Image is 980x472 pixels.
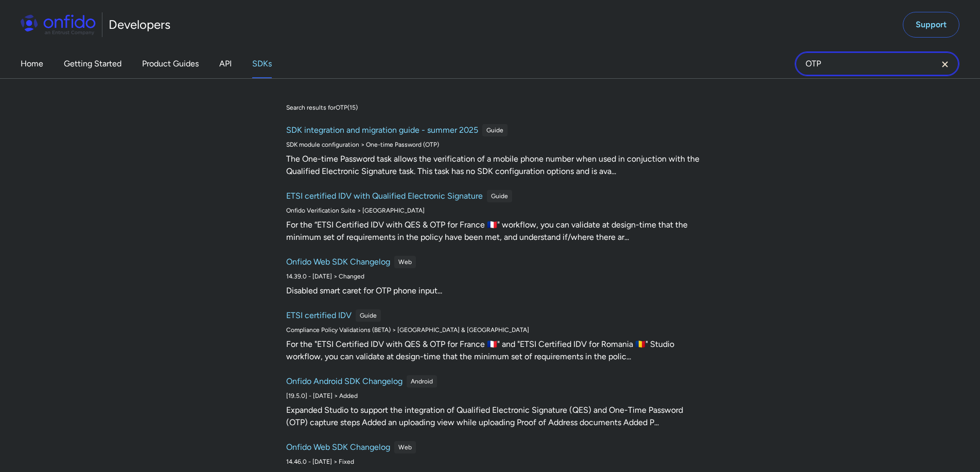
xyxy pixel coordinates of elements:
[252,49,272,78] a: SDKs
[286,141,702,149] div: SDK module configuration > One-time Password (OTP)
[286,338,702,363] div: For the "ETSI Certified IDV with QES & OTP for France 🇫🇷" and "ETSI Certified IDV for Romania 🇷🇴"...
[286,326,702,334] div: Compliance Policy Validations (BETA) > [GEOGRAPHIC_DATA] & [GEOGRAPHIC_DATA]
[286,404,702,429] div: Expanded Studio to support the integration of Qualified Electronic Signature (QES) and One-Time P...
[286,441,390,453] h6: Onfido Web SDK Changelog
[286,124,478,136] h6: SDK integration and migration guide - summer 2025
[407,375,437,388] div: Android
[903,12,959,38] a: Support
[939,58,951,71] svg: Clear search field button
[286,219,702,243] div: For the “ETSI Certified IDV with QES & OTP for France 🇫🇷" workflow, you can validate at design-ti...
[286,309,352,322] h6: ETSI certified IDV
[142,49,199,78] a: Product Guides
[286,103,358,112] div: Search results for OTP ( 15 )
[21,49,43,78] a: Home
[286,206,702,215] div: Onfido Verification Suite > [GEOGRAPHIC_DATA]
[394,441,416,453] div: Web
[282,371,706,433] a: Onfido Android SDK ChangelogAndroid[19.5.0] - [DATE] > AddedExpanded Studio to support the integr...
[394,256,416,268] div: Web
[282,120,706,182] a: SDK integration and migration guide - summer 2025GuideSDK module configuration > One-time Passwor...
[64,49,121,78] a: Getting Started
[286,458,702,466] div: 14.46.0 - [DATE] > Fixed
[286,153,702,178] div: The One-time Password task allows the verification of a mobile phone number when used in conjucti...
[795,51,959,76] input: Onfido search input field
[282,305,706,367] a: ETSI certified IDVGuideCompliance Policy Validations (BETA) > [GEOGRAPHIC_DATA] & [GEOGRAPHIC_DAT...
[286,375,402,388] h6: Onfido Android SDK Changelog
[21,14,96,35] img: Onfido Logo
[286,392,702,400] div: [19.5.0] - [DATE] > Added
[282,186,706,248] a: ETSI certified IDV with Qualified Electronic SignatureGuideOnfido Verification Suite > [GEOGRAPHI...
[282,252,706,301] a: Onfido Web SDK ChangelogWeb14.39.0 - [DATE] > ChangedDisabled smart caret for OTP phone input...
[482,124,507,136] div: Guide
[219,49,232,78] a: API
[286,272,702,281] div: 14.39.0 - [DATE] > Changed
[356,309,381,322] div: Guide
[286,256,390,268] h6: Onfido Web SDK Changelog
[109,16,170,33] h1: Developers
[487,190,512,202] div: Guide
[286,190,483,202] h6: ETSI certified IDV with Qualified Electronic Signature
[286,285,702,297] div: Disabled smart caret for OTP phone input ...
